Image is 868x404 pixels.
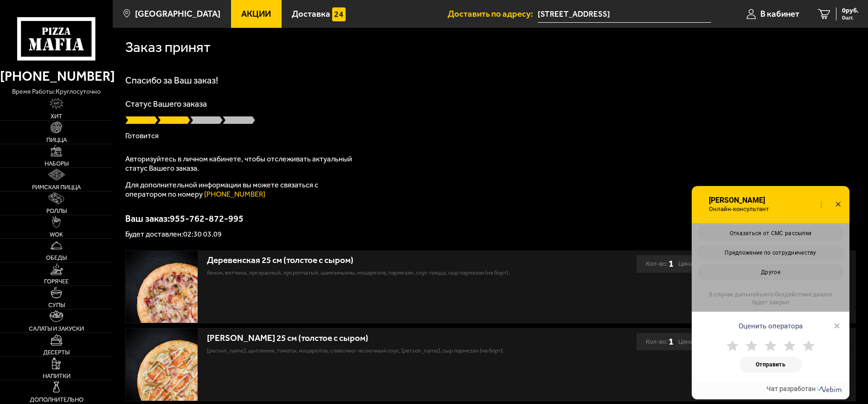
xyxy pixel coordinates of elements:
[678,255,694,272] span: Цена:
[292,10,330,19] span: Доставка
[207,333,549,344] div: [PERSON_NAME] 25 см (толстое с сыром)
[43,373,71,379] span: Напитки
[125,40,211,54] h1: Заказ принят
[125,154,357,173] p: Авторизуйтесь в личном кабинете, чтобы отслеживать актуальный статус Вашего заказа.
[29,326,84,332] span: Салаты и закуски
[51,113,62,119] span: Хит
[207,346,549,355] p: [PERSON_NAME], цыпленок, томаты, моцарелла, сливочно-чесночный соус, [PERSON_NAME], сыр пармезан ...
[708,196,774,205] span: [PERSON_NAME]
[766,385,843,392] a: Чат разработан
[692,312,849,335] div: Оценить оператора
[678,333,694,350] span: Цена:
[46,208,67,214] span: Роллы
[241,10,271,19] span: Акции
[207,268,549,277] p: бекон, ветчина, лук красный, лук репчатый, шампиньоны, моцарелла, пармезан, соус-пицца, сыр парме...
[43,349,70,355] span: Десерты
[842,15,859,20] span: 0 шт.
[32,184,81,190] span: Римская пицца
[45,160,69,167] span: Наборы
[669,333,674,350] b: 1
[125,76,856,85] h1: Спасибо за Ваш заказ!
[842,7,859,14] span: 0 руб.
[538,6,711,23] input: Ваш адрес доставки
[538,6,711,23] span: Пушкинский район, посёлок Шушары, Старорусский проспект, 11
[50,231,63,237] span: WOK
[332,7,346,21] img: 15daf4d41897b9f0e9f617042186c801.svg
[44,278,69,284] span: Горячее
[204,190,265,199] a: [PHONE_NUMBER]
[834,319,840,333] span: ×
[646,255,674,272] div: Кол-во:
[46,255,67,261] span: Обеды
[448,10,538,19] span: Доставить по адресу:
[708,205,774,213] span: Онлайн-консультант
[125,231,856,238] p: Будет доставлен: 02:30 03.09
[125,132,856,140] p: Готовится
[48,302,65,308] span: Супы
[30,397,84,403] span: Дополнительно
[739,357,802,373] button: Отправить
[125,100,856,108] p: Статус Вашего заказа
[135,10,220,19] span: [GEOGRAPHIC_DATA]
[207,255,549,266] div: Деревенская 25 см (толстое с сыром)
[125,214,856,223] p: Ваш заказ: 955-762-872-995
[125,180,357,199] p: Для дополнительной информации вы можете связаться с оператором по номеру
[760,10,799,19] span: В кабинет
[669,255,674,272] b: 1
[46,137,67,143] span: Пицца
[646,333,674,350] div: Кол-во:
